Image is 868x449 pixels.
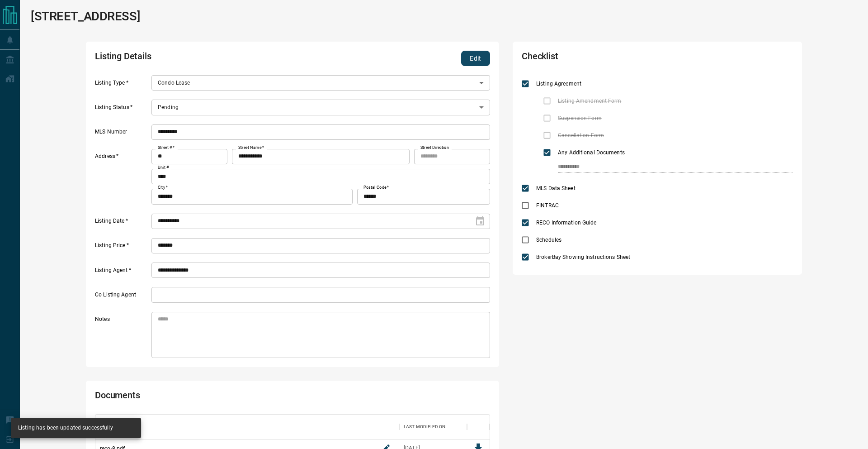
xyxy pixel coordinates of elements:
[363,185,389,191] label: Postal Code
[158,165,169,171] label: Unit #
[404,414,445,439] div: Last Modified On
[95,390,332,405] h2: Documents
[556,148,627,157] span: Any Additional Documents
[151,100,490,115] div: Pending
[95,315,149,358] label: Notes
[461,51,490,66] button: Edit
[534,80,584,88] span: Listing Agreement
[158,185,168,191] label: City
[556,131,606,139] span: Cancellation Form
[558,161,774,173] input: checklist input
[556,97,623,105] span: Listing Amendment Form
[399,414,467,439] div: Last Modified On
[534,253,632,261] span: BrokerBay Showing Instructions Sheet
[95,128,149,140] label: MLS Number
[18,420,113,435] div: Listing has been updated successfully
[158,145,175,151] label: Street #
[31,9,140,24] h1: [STREET_ADDRESS]
[95,79,149,91] label: Listing Type
[95,153,149,204] label: Address
[95,217,149,229] label: Listing Date
[95,51,332,66] h2: Listing Details
[420,145,449,151] label: Street Direction
[95,414,399,439] div: Filename
[534,184,578,192] span: MLS Data Sheet
[95,267,149,278] label: Listing Agent
[522,51,684,66] h2: Checklist
[534,219,599,227] span: RECO Information Guide
[534,201,561,210] span: FINTRAC
[95,291,149,303] label: Co Listing Agent
[95,242,149,253] label: Listing Price
[534,236,564,244] span: Schedules
[238,145,264,151] label: Street Name
[100,414,123,439] div: Filename
[151,75,490,91] div: Condo Lease
[95,104,149,115] label: Listing Status
[556,114,604,122] span: Suspension Form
